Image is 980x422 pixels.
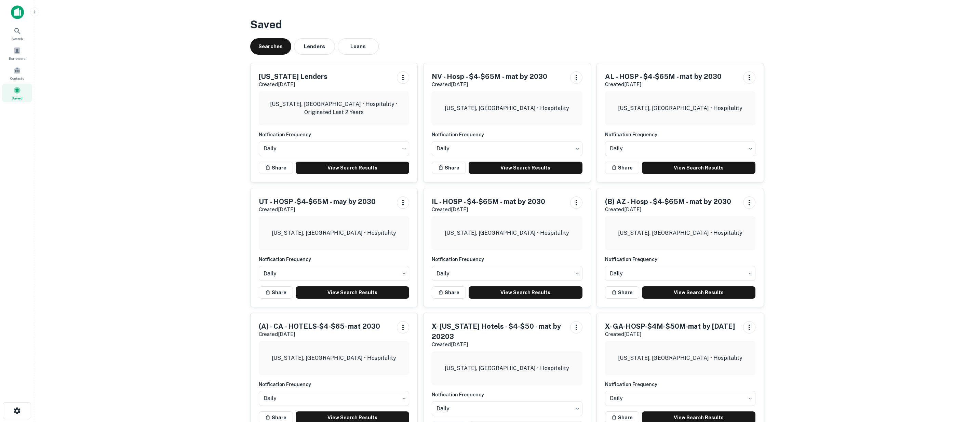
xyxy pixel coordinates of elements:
h6: Notfication Frequency [605,381,756,388]
p: Created [DATE] [259,80,327,89]
h5: AL - HOSP - $4-$65M - mat by 2030 [605,71,722,82]
a: View Search Results [469,162,582,174]
button: Share [259,286,293,299]
a: Saved [2,84,32,102]
iframe: Chat Widget [946,367,980,400]
h6: Notfication Frequency [432,256,582,263]
img: capitalize-icon.png [11,5,24,19]
span: Contacts [10,76,24,81]
button: Share [605,286,639,299]
p: [US_STATE], [GEOGRAPHIC_DATA] • Hospitality [272,354,396,362]
p: Created [DATE] [259,330,380,338]
h3: Saved [250,16,764,33]
p: [US_STATE], [GEOGRAPHIC_DATA] • Hospitality • Originated Last 2 Years [264,100,404,117]
div: Without label [259,139,410,158]
button: Loans [338,38,379,55]
button: Lenders [294,38,335,55]
h5: (B) AZ - Hosp - $4-$65M - mat by 2030 [605,196,731,207]
p: [US_STATE], [GEOGRAPHIC_DATA] • Hospitality [445,364,569,372]
h6: Notfication Frequency [605,256,756,263]
h6: Notfication Frequency [259,256,410,263]
p: Created [DATE] [605,205,731,214]
a: Search [2,24,32,43]
div: Without label [259,389,410,408]
a: View Search Results [469,286,582,299]
button: Share [605,162,639,174]
p: [US_STATE], [GEOGRAPHIC_DATA] • Hospitality [272,229,396,237]
p: Created [DATE] [605,330,735,338]
h6: Notfication Frequency [432,131,582,138]
button: Searches [250,38,291,55]
p: Created [DATE] [605,80,722,89]
p: Created [DATE] [432,340,565,349]
p: Created [DATE] [259,205,376,214]
div: Without label [432,139,582,158]
a: View Search Results [296,286,410,299]
p: [US_STATE], [GEOGRAPHIC_DATA] • Hospitality [618,104,742,112]
p: [US_STATE], [GEOGRAPHIC_DATA] • Hospitality [445,104,569,112]
h6: Notfication Frequency [259,131,410,138]
div: Without label [432,264,582,283]
a: View Search Results [642,162,756,174]
div: Without label [605,389,756,408]
div: Without label [605,264,756,283]
h5: IL - HOSP - $4-$65M - mat by 2030 [432,196,545,207]
h5: UT - HOSP -$4-$65M - may by 2030 [259,196,376,207]
a: View Search Results [642,286,756,299]
button: Share [432,162,466,174]
p: [US_STATE], [GEOGRAPHIC_DATA] • Hospitality [618,354,742,362]
h5: X- GA-HOSP-$4M-$50M-mat by [DATE] [605,321,735,331]
p: [US_STATE], [GEOGRAPHIC_DATA] • Hospitality [618,229,742,237]
p: Created [DATE] [432,80,547,89]
button: Share [259,162,293,174]
div: Without label [605,139,756,158]
div: Without label [432,399,582,418]
span: Search [12,36,23,41]
a: Contacts [2,64,32,82]
h5: (A) - CA - HOTELS-$4-$65- mat 2030 [259,321,380,331]
a: View Search Results [296,162,410,174]
span: Saved [12,95,23,101]
h6: Notfication Frequency [259,381,410,388]
h5: X- [US_STATE] Hotels - $4-$50 - mat by 20203 [432,321,565,342]
p: [US_STATE], [GEOGRAPHIC_DATA] • Hospitality [445,229,569,237]
h5: [US_STATE] Lenders [259,71,327,82]
h6: Notfication Frequency [605,131,756,138]
p: Created [DATE] [432,205,545,214]
div: Without label [259,264,410,283]
h6: Notfication Frequency [432,391,582,398]
a: Borrowers [2,44,32,63]
h5: NV - Hosp - $4-$65M - mat by 2030 [432,71,547,82]
button: Share [432,286,466,299]
span: Borrowers [9,56,25,61]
